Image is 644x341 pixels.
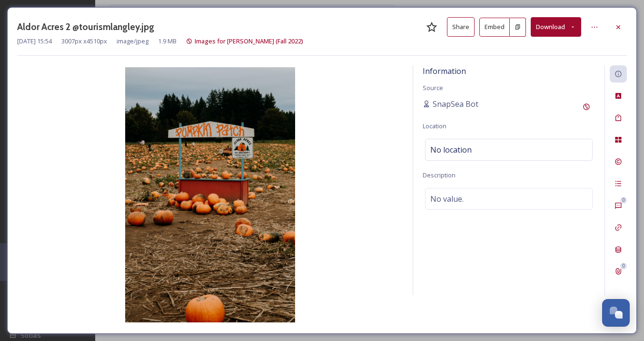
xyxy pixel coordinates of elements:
[620,197,627,204] div: 0
[117,37,149,46] span: image/jpeg
[61,37,107,46] span: 3007 px x 4510 px
[423,171,456,179] span: Description
[423,83,443,92] span: Source
[620,263,627,269] div: 0
[17,20,154,34] h3: Aldor Acres 2 @tourismlangley.jpg
[430,144,472,155] span: No location
[423,66,466,76] span: Information
[447,17,475,37] button: Share
[195,37,303,45] span: Images for [PERSON_NAME] (Fall 2022)
[433,98,478,110] span: SnapSea Bot
[531,17,581,37] button: Download
[479,18,510,37] button: Embed
[158,37,177,46] span: 1.9 MB
[430,193,464,205] span: No value.
[17,37,52,46] span: [DATE] 15:54
[602,299,630,327] button: Open Chat
[423,122,446,130] span: Location
[17,67,403,322] img: id%3AygMbEP5pzwAAAAAAAAEbGA.jpg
